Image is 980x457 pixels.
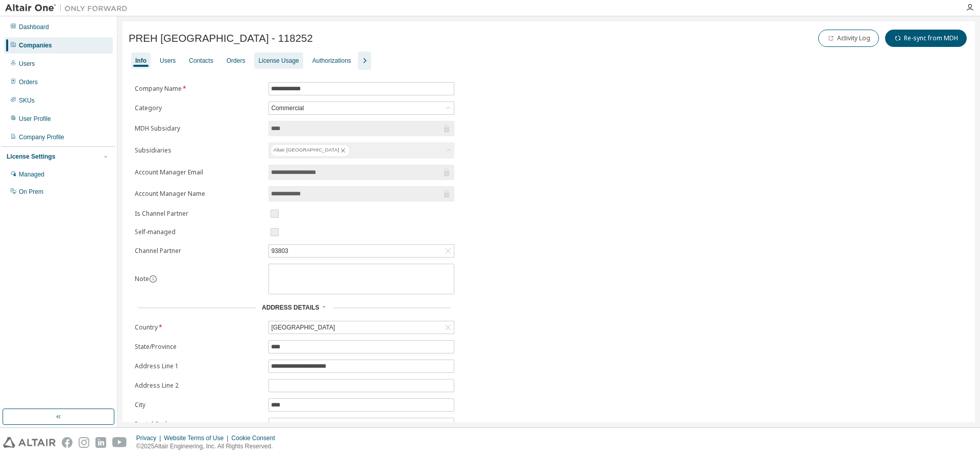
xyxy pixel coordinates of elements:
[19,188,43,196] div: On Prem
[135,323,262,332] label: Country
[19,133,64,141] div: Company Profile
[135,362,262,370] label: Address Line 1
[135,85,262,93] label: Company Name
[136,434,164,442] div: Privacy
[258,57,299,65] div: License Usage
[135,274,149,283] label: Note
[135,382,262,390] label: Address Line 2
[136,442,281,451] p: © 2025 Altair Engineering, Inc. All Rights Reserved.
[19,170,44,179] div: Managed
[62,437,72,448] img: facebook.svg
[135,146,262,155] label: Subsidiaries
[135,57,146,65] div: Info
[312,57,351,65] div: Authorizations
[231,434,281,442] div: Cookie Consent
[227,57,246,65] div: Orders
[818,30,879,47] button: Activity Log
[135,124,262,133] label: MDH Subsidary
[189,57,213,65] div: Contacts
[3,437,56,448] img: altair_logo.svg
[269,102,454,114] div: Commercial
[135,343,262,351] label: State/Province
[269,245,454,257] div: 93803
[135,168,262,176] label: Account Manager Email
[19,78,38,86] div: Orders
[19,96,35,105] div: SKUs
[19,23,49,31] div: Dashboard
[160,57,176,65] div: Users
[19,60,35,68] div: Users
[271,144,350,157] div: Altair [GEOGRAPHIC_DATA]
[129,33,313,44] span: PREH [GEOGRAPHIC_DATA] - 118252
[149,275,157,283] button: information
[135,247,262,255] label: Channel Partner
[95,437,106,448] img: linkedin.svg
[135,228,262,236] label: Self-managed
[268,142,454,159] div: Altair [GEOGRAPHIC_DATA]
[269,103,305,114] div: Commercial
[269,321,454,334] div: [GEOGRAPHIC_DATA]
[135,420,262,428] label: Postal Code
[135,401,262,409] label: City
[79,437,89,448] img: instagram.svg
[5,3,133,13] img: Altair One
[135,210,262,218] label: Is Channel Partner
[19,115,51,123] div: User Profile
[269,322,336,333] div: [GEOGRAPHIC_DATA]
[885,30,967,47] button: Re-sync from MDH
[269,245,289,257] div: 93803
[135,104,262,112] label: Category
[164,434,231,442] div: Website Terms of Use
[19,41,52,49] div: Companies
[262,304,319,311] span: Address Details
[135,190,262,198] label: Account Manager Name
[7,153,55,161] div: License Settings
[112,437,127,448] img: youtube.svg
